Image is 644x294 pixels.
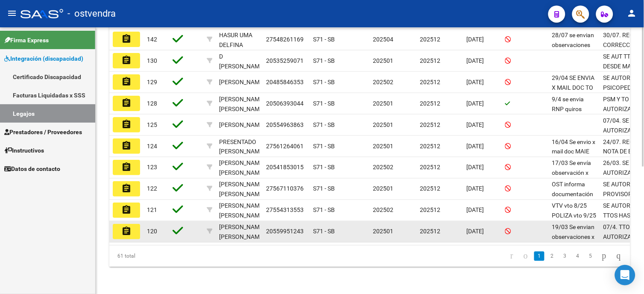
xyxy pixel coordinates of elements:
[313,36,335,43] span: S71 - SB
[313,57,335,64] span: S71 - SB
[571,249,584,264] li: page 4
[546,249,559,264] li: page 2
[420,57,440,64] span: 202512
[147,100,157,107] span: 128
[266,121,304,128] span: 20554963863
[121,76,132,87] mat-icon: assignment
[573,252,583,261] a: 4
[266,57,304,64] span: 20535259071
[373,143,393,150] span: 202501
[147,185,157,192] span: 122
[313,164,335,171] span: S71 - SB
[627,8,637,18] mat-icon: person
[121,162,132,172] mat-icon: assignment
[7,8,17,18] mat-icon: menu
[552,138,596,155] span: 16/04 Se envio x mail doc MAIE
[121,55,132,65] mat-icon: assignment
[420,79,440,85] span: 202512
[147,121,157,128] span: 125
[121,141,132,151] mat-icon: assignment
[373,36,393,43] span: 202504
[266,207,304,214] span: 27554313553
[313,185,335,192] span: S71 - SB
[420,185,440,192] span: 202512
[147,36,157,43] span: 142
[467,143,484,150] span: [DATE]
[4,146,44,155] span: Instructivos
[467,57,484,64] span: [DATE]
[313,228,335,235] span: S71 - SB
[420,143,440,150] span: 202512
[467,207,484,214] span: [DATE]
[219,52,265,71] div: D [PERSON_NAME]
[219,159,265,178] div: [PERSON_NAME] [PERSON_NAME]
[584,249,597,264] li: page 5
[4,35,49,45] span: Firma Express
[373,185,393,192] span: 202501
[467,100,484,107] span: [DATE]
[266,164,304,171] span: 20541853015
[559,249,571,264] li: page 3
[4,127,82,137] span: Prestadores / Proveedores
[547,252,557,261] a: 2
[534,252,544,261] a: 1
[467,36,484,43] span: [DATE]
[313,143,335,150] span: S71 - SB
[147,57,157,64] span: 130
[506,252,517,261] a: go to first page
[313,207,335,214] span: S71 - SB
[552,181,596,247] span: OST informa documentación correcta, esperando aprobación para emitir autorización.
[552,160,596,215] span: 17/03 Se envía observación x mail. Esperando aprobación para emitir la autorización
[467,79,484,85] span: [DATE]
[560,252,570,261] a: 3
[266,100,304,107] span: 20506393044
[147,143,157,150] span: 124
[219,201,265,221] div: [PERSON_NAME] [PERSON_NAME]
[373,79,393,85] span: 202502
[219,94,265,114] div: [PERSON_NAME] [PERSON_NAME]
[147,207,157,214] span: 121
[420,36,440,43] span: 202512
[615,265,635,285] div: Open Intercom Messenger
[219,120,265,130] div: [PERSON_NAME]
[121,119,132,129] mat-icon: assignment
[373,57,393,64] span: 202501
[373,100,393,107] span: 202501
[467,121,484,128] span: [DATE]
[373,121,393,128] span: 202501
[552,96,591,122] span: 9/4 se envia RNP quiros (kinesio) x mail
[4,54,83,63] span: Integración (discapacidad)
[4,164,60,173] span: Datos de contacto
[219,77,265,87] div: [PERSON_NAME]
[219,30,259,50] div: HASUR UMA DELFINA
[420,228,440,235] span: 202512
[585,252,596,261] a: 5
[467,185,484,192] span: [DATE]
[313,100,335,107] span: S71 - SB
[266,143,304,150] span: 27561264061
[147,228,157,235] span: 120
[147,79,157,85] span: 129
[219,137,265,157] div: PRESENTADO [PERSON_NAME]
[420,100,440,107] span: 202512
[219,180,265,200] div: [PERSON_NAME] [PERSON_NAME]
[266,185,304,192] span: 27567110376
[373,228,393,235] span: 202501
[467,228,484,235] span: [DATE]
[373,207,393,214] span: 202502
[552,32,594,58] span: 28/07 se envian observaciones por mail
[147,164,157,171] span: 123
[613,252,625,261] a: go to last page
[121,226,132,236] mat-icon: assignment
[121,34,132,44] mat-icon: assignment
[121,205,132,215] mat-icon: assignment
[373,164,393,171] span: 202502
[219,223,265,242] div: [PERSON_NAME] [PERSON_NAME]
[552,224,596,270] span: 19/03 Se envian observaciones x mail 21/04 se envio x mail MAIE y PSICOPE
[121,183,132,194] mat-icon: assignment
[533,249,546,264] li: page 1
[420,121,440,128] span: 202512
[109,246,212,267] div: 61 total
[598,252,610,261] a: go to next page
[266,79,304,85] span: 20485846353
